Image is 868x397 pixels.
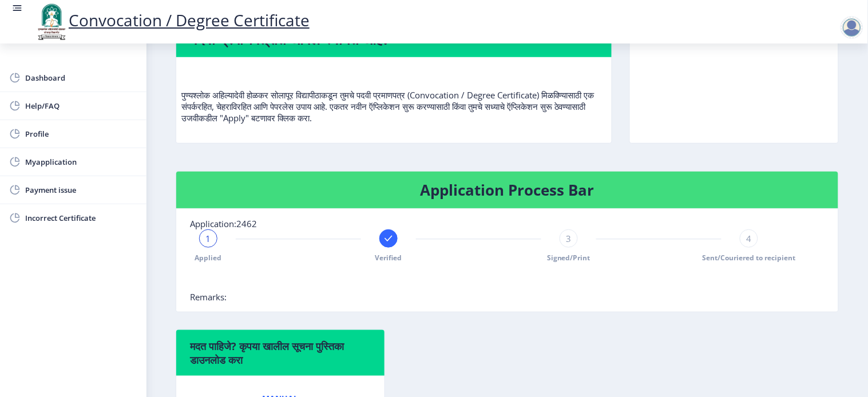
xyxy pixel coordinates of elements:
[703,253,796,263] span: Sent/Couriered to recipient
[34,2,69,41] img: logo
[34,9,310,31] a: Convocation / Degree Certificate
[547,253,590,263] span: Signed/Print
[181,66,607,124] p: पुण्यश्लोक अहिल्यादेवी होळकर सोलापूर विद्यापीठाकडून तुमचे पदवी प्रमाणपत्र (Convocation / Degree C...
[190,291,227,303] span: Remarks:
[25,211,137,225] span: Incorrect Certificate
[25,155,137,169] span: Myapplication
[195,253,222,263] span: Applied
[25,127,137,141] span: Profile
[206,233,211,244] span: 1
[25,183,137,197] span: Payment issue
[566,233,572,244] span: 3
[190,181,825,199] h4: Application Process Bar
[190,11,598,48] h4: Welcome to Convocation / Degree Certificate! पदवी प्रमाणपत्रात आपले स्वागत आहे!
[190,218,257,229] span: Application:2462
[375,253,402,263] span: Verified
[25,71,137,85] span: Dashboard
[190,339,371,367] h6: मदत पाहिजे? कृपया खालील सूचना पुस्तिका डाउनलोड करा
[25,99,137,113] span: Help/FAQ
[747,233,752,244] span: 4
